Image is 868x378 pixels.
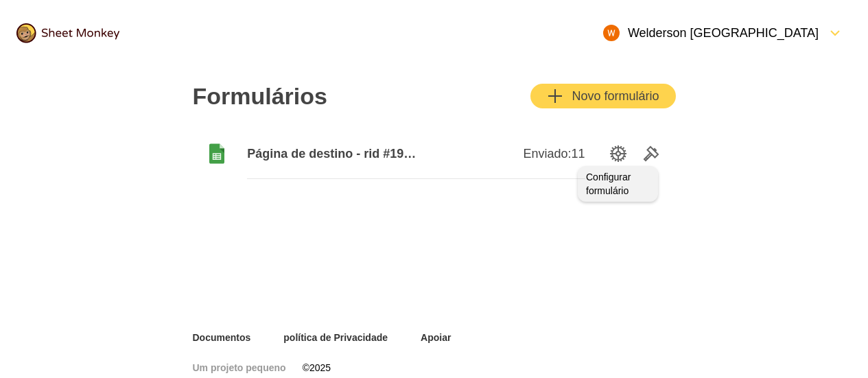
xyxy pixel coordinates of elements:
button: AdicionarNovo formulário [530,84,675,108]
font: Configurar formulário [586,172,631,196]
svg: Ferramentas [643,145,659,162]
font: Welderson [GEOGRAPHIC_DATA] [628,26,819,40]
svg: FormDown [827,25,843,41]
font: © [303,362,309,373]
svg: Opções de configuração [610,145,626,162]
font: política de Privacidade [283,332,388,343]
font: Enviado: [523,147,571,161]
font: 2025 [309,362,331,373]
a: Um projeto pequeno [193,361,286,375]
font: Novo formulário [572,89,659,103]
button: Abrir Menu [595,16,852,49]
font: Formulários [193,83,327,109]
img: logo@2x.png [16,23,119,43]
font: Página de destino - rid #190660 [247,147,431,161]
font: Apoiar [421,332,451,343]
svg: Adicionar [547,88,563,104]
a: Documentos [193,331,251,344]
font: Documentos [193,332,251,343]
font: Um projeto pequeno [193,362,286,373]
font: 11 [571,147,585,161]
a: política de Privacidade [283,331,388,344]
